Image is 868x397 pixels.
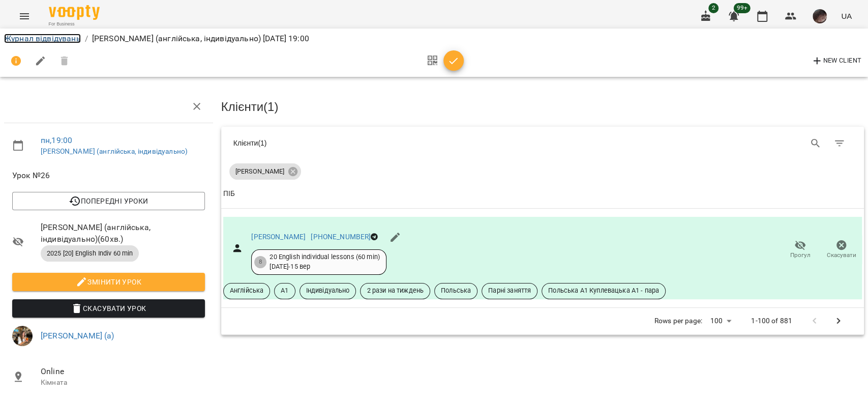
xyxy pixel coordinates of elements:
span: [PERSON_NAME] [229,167,290,176]
a: пн , 19:00 [41,135,72,145]
img: 297f12a5ee7ab206987b53a38ee76f7e.jpg [813,9,827,23]
p: Rows per page: [654,316,702,326]
div: [PERSON_NAME] [229,163,301,180]
a: [PERSON_NAME] (англійська, індивідуально) [41,147,188,155]
p: Кімната [41,378,205,388]
p: 1-100 of 881 [751,316,792,326]
span: Змінити урок [20,276,197,288]
span: 2025 [20] English Indiv 60 min [41,249,139,258]
h3: Клієнти ( 1 ) [221,100,864,114]
span: А1 [275,286,294,295]
span: Попередні уроки [20,195,197,207]
div: Клієнти ( 1 ) [233,138,535,148]
button: Попередні уроки [12,192,205,210]
span: 2 [708,3,719,13]
a: [PHONE_NUMBER] [311,233,371,241]
button: Menu [12,4,37,29]
button: Скасувати [821,236,862,264]
a: [PERSON_NAME] (а) [41,331,114,341]
img: bab909270f41ff6b6355ba0ec2268f93.jpg [12,326,33,346]
a: Журнал відвідувань [4,34,81,43]
span: Прогул [790,251,811,260]
button: Скасувати Урок [12,299,205,318]
button: Прогул [780,236,821,264]
span: Польська А1 Куплевацька А1 - пара [542,286,665,295]
div: Table Toolbar [221,127,864,159]
li: / [85,33,88,45]
span: 2 рази на тиждень [361,286,430,295]
div: Sort [223,188,235,200]
button: Next Page [826,309,851,333]
button: New Client [809,53,864,69]
span: ПІБ [223,188,862,200]
span: For Business [49,21,100,27]
span: New Client [811,55,861,67]
span: [PERSON_NAME] (англійська, індивідуально) ( 60 хв. ) [41,221,205,245]
img: Voopty Logo [49,5,100,20]
div: 100 [706,314,735,328]
p: [PERSON_NAME] (англійська, індивідуально) [DATE] 19:00 [92,33,309,45]
button: Змінити урок [12,273,205,291]
span: Урок №26 [12,169,205,182]
span: UA [841,11,852,21]
div: ПІБ [223,188,235,200]
span: Англійська [224,286,270,295]
a: [PERSON_NAME] [251,233,306,241]
span: Скасувати [827,251,856,260]
span: Індивідуально [300,286,356,295]
div: 8 [254,256,266,268]
div: 20 English individual lessons (60 min) [DATE] - 15 вер [270,252,380,271]
span: 99+ [734,3,751,13]
span: Польська [435,286,477,295]
span: Скасувати Урок [20,302,197,315]
span: Online [41,365,205,378]
button: Фільтр [827,131,852,156]
nav: breadcrumb [4,33,864,45]
button: UA [837,7,856,25]
button: Search [803,131,828,156]
span: Парні заняття [482,286,537,295]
